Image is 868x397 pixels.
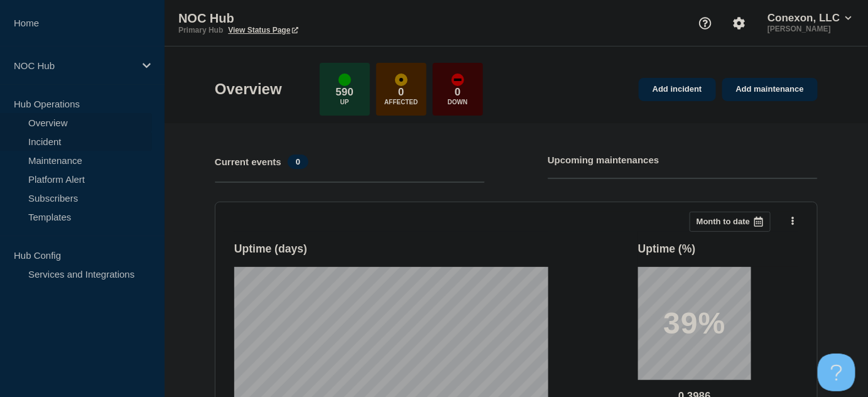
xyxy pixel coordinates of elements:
p: NOC Hub [14,60,134,71]
div: down [452,73,464,86]
h3: Uptime ( % ) [638,242,696,256]
h3: Uptime ( days ) [234,242,307,256]
p: Down [448,99,468,106]
p: 0 [398,86,404,99]
a: Add maintenance [722,78,818,101]
p: 0 [455,86,460,99]
button: Account settings [726,10,752,36]
div: up [339,73,351,86]
iframe: Help Scout Beacon - Open [818,354,855,391]
p: NOC Hub [178,11,430,26]
a: Add incident [639,78,716,101]
p: 590 [336,86,354,99]
h4: Current events [215,156,281,167]
h4: Upcoming maintenances [548,155,659,165]
p: Primary Hub [178,26,223,35]
p: 39% [663,308,725,339]
button: Conexon, LLC [765,12,854,24]
p: [PERSON_NAME] [765,24,854,33]
p: Month to date [697,217,750,226]
p: Up [340,99,349,106]
a: View Status Page [228,26,298,35]
span: 0 [288,155,308,169]
button: Month to date [690,212,771,232]
h1: Overview [215,80,282,98]
button: Support [692,10,719,36]
div: affected [395,73,408,86]
p: Affected [384,99,418,106]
